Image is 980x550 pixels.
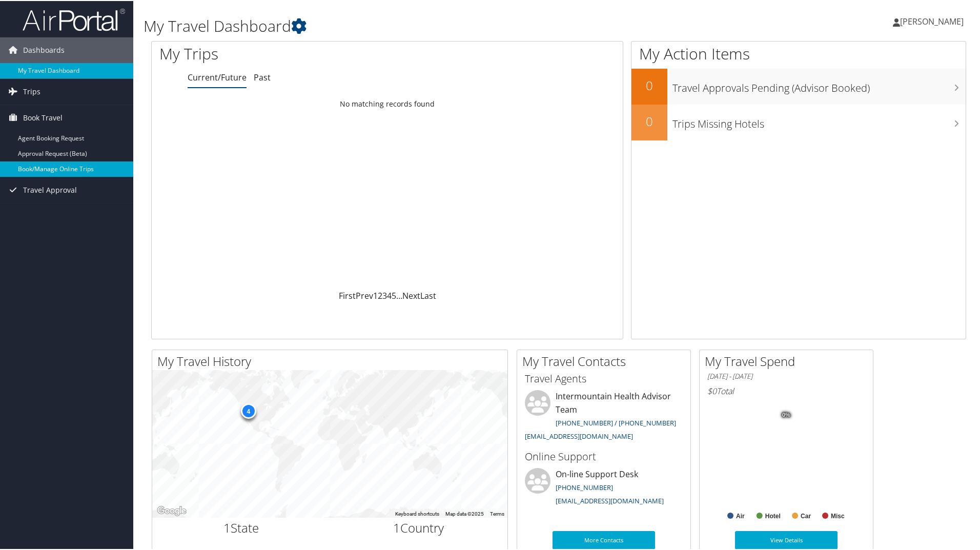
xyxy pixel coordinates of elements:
a: Current/Future [188,71,247,82]
text: Car [801,512,811,519]
h2: My Travel History [157,352,507,369]
h2: 0 [631,112,667,129]
img: airportal-logo.png [23,7,125,31]
span: Dashboards [23,36,65,62]
h1: My Travel Dashboard [144,14,697,36]
div: 4 [240,402,256,418]
span: Book Travel [23,104,63,130]
a: 4 [387,289,392,300]
h3: Travel Agents [525,371,683,385]
h3: Travel Approvals Pending (Advisor Booked) [672,75,966,94]
span: [PERSON_NAME] [900,15,964,26]
h6: Total [707,384,865,396]
a: First [339,289,356,300]
h1: My Trips [159,42,419,64]
h2: Country [338,518,500,536]
span: $0 [707,384,717,396]
text: Misc [831,512,845,519]
h6: [DATE] - [DATE] [707,371,865,380]
tspan: 0% [782,411,790,417]
h2: My Travel Contacts [522,352,690,369]
a: [PHONE_NUMBER] [556,482,613,491]
span: … [396,289,402,300]
text: Hotel [765,512,781,519]
span: 1 [393,518,400,535]
a: More Contacts [553,530,655,548]
span: 1 [223,518,231,535]
h3: Trips Missing Hotels [672,111,966,130]
span: Trips [23,78,40,104]
a: Last [420,289,436,300]
li: On-line Support Desk [520,467,688,509]
a: Next [402,289,420,300]
a: [EMAIL_ADDRESS][DOMAIN_NAME] [525,431,633,440]
a: Terms (opens in new tab) [490,510,504,516]
a: [PERSON_NAME] [893,5,974,36]
a: Past [254,71,271,82]
h3: Online Support [525,449,683,463]
h2: 0 [631,76,667,93]
li: Intermountain Health Advisor Team [520,389,688,444]
button: Keyboard shortcuts [395,510,439,517]
a: Open this area in Google Maps (opens a new window) [155,503,189,517]
h2: My Travel Spend [705,352,873,369]
span: Map data ©2025 [445,510,484,516]
a: 3 [382,289,387,300]
h1: My Action Items [631,42,966,64]
h2: State [160,518,322,536]
a: View Details [735,530,838,548]
a: 2 [378,289,382,300]
img: Google [155,503,189,517]
a: Prev [356,289,373,300]
a: 1 [373,289,378,300]
a: [EMAIL_ADDRESS][DOMAIN_NAME] [556,495,664,504]
span: Travel Approval [23,176,77,202]
a: 5 [392,289,396,300]
text: Air [736,512,745,519]
a: 0Travel Approvals Pending (Advisor Booked) [631,68,966,104]
a: [PHONE_NUMBER] / [PHONE_NUMBER] [556,417,676,426]
td: No matching records found [152,94,623,112]
a: 0Trips Missing Hotels [631,104,966,139]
